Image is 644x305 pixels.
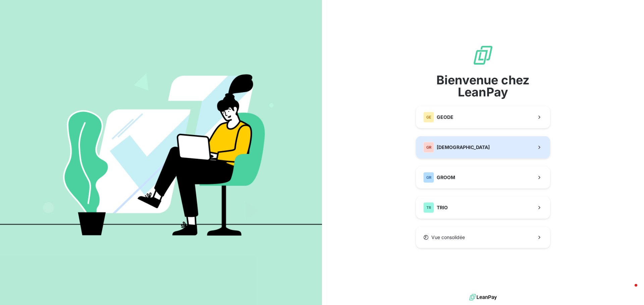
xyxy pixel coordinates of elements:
button: TRTRIO [416,197,550,219]
span: GEODE [437,114,453,121]
button: GEGEODE [416,106,550,128]
div: GE [423,112,434,123]
div: GR [423,142,434,153]
img: logo sigle [472,45,494,66]
span: [DEMOGRAPHIC_DATA] [437,144,490,151]
div: GR [423,172,434,183]
span: TRIO [437,204,448,211]
button: Vue consolidée [416,227,550,248]
img: logo [469,292,497,302]
button: GR[DEMOGRAPHIC_DATA] [416,136,550,158]
span: Vue consolidée [431,234,465,241]
iframe: Intercom live chat [621,282,637,298]
span: GROOM [437,174,455,181]
div: TR [423,202,434,213]
span: Bienvenue chez LeanPay [416,74,550,98]
button: GRGROOM [416,166,550,188]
